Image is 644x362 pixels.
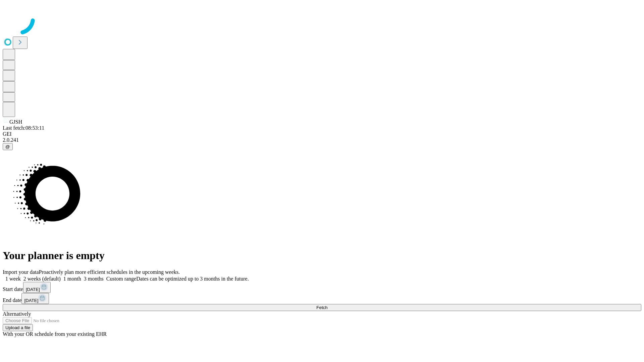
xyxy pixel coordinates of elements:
[136,276,249,282] span: Dates can be optimized up to 3 months in the future.
[9,119,22,125] span: GJSH
[3,282,641,293] div: Start date
[3,125,44,131] span: Last fetch: 08:53:11
[84,276,104,282] span: 3 months
[3,249,641,262] h1: Your planner is empty
[3,304,641,311] button: Fetch
[3,331,107,337] span: With your OR schedule from your existing EHR
[3,324,33,331] button: Upload a file
[21,293,49,304] button: [DATE]
[23,276,61,282] span: 2 weeks (default)
[26,287,40,292] span: [DATE]
[3,311,31,317] span: Alternatively
[23,282,51,293] button: [DATE]
[316,305,327,310] span: Fetch
[106,276,136,282] span: Custom range
[39,269,180,275] span: Proactively plan more efficient schedules in the upcoming weeks.
[5,144,10,149] span: @
[3,293,641,304] div: End date
[63,276,81,282] span: 1 month
[3,269,39,275] span: Import your data
[3,143,13,150] button: @
[5,276,21,282] span: 1 week
[24,298,38,303] span: [DATE]
[3,131,641,137] div: GEI
[3,137,641,143] div: 2.0.241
